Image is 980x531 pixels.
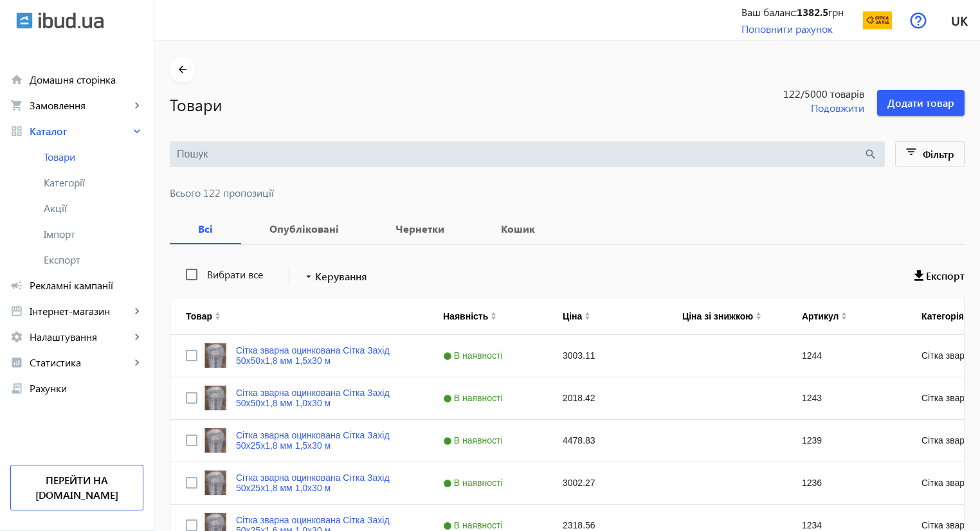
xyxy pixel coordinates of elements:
input: Пошук [177,147,864,161]
span: Керування [315,269,367,284]
div: 3003.11 [547,335,667,377]
mat-icon: search [864,147,878,161]
a: Сітка зварна оцинкована Сітка Захід 50х25х1,8 мм 1,0х30 м [236,473,412,493]
span: В наявності [443,478,506,488]
span: Категорії [44,176,143,189]
a: Сітка зварна оцинкована Сітка Захід 50х50х1,8 мм 1,0х30 м [236,388,412,408]
b: Чернетки [383,224,457,234]
div: 1244 [786,335,906,377]
span: Всього 122 пропозиції [170,188,965,198]
img: arrow-up.svg [585,312,590,316]
img: arrow-up.svg [841,312,847,316]
a: Перейти на [DOMAIN_NAME] [10,465,143,510]
img: 5b5ed0549b7e01516-15329403724-1.png [863,6,892,35]
mat-icon: keyboard_arrow_right [131,99,143,112]
div: Категорія [921,311,964,321]
mat-icon: keyboard_arrow_right [131,330,143,343]
span: Товари [44,150,143,163]
div: Наявність [443,311,488,321]
mat-icon: filter_list [903,145,921,163]
span: Фільтр [923,147,954,161]
span: Експорт [926,269,965,283]
div: Ваш баланс: грн [741,5,844,19]
span: Каталог [30,125,131,138]
button: Фільтр [895,141,965,167]
mat-icon: arrow_drop_down [302,270,315,283]
img: arrow-up.svg [215,312,221,316]
h1: Товари [170,93,717,116]
mat-icon: keyboard_arrow_right [131,125,143,138]
span: Додати товар [887,96,954,110]
img: arrow-down.svg [756,316,761,320]
div: 4478.83 [547,420,667,462]
img: arrow-down.svg [491,316,496,320]
span: В наявності [443,350,506,361]
div: 3002.27 [547,462,667,504]
mat-icon: settings [10,330,23,343]
img: ibud.svg [16,12,33,29]
span: Налаштування [30,330,131,343]
mat-icon: storefront [10,305,23,318]
mat-icon: shopping_cart [10,99,23,112]
div: 1239 [786,420,906,462]
a: Поповнити рахунок [741,22,833,35]
span: В наявності [443,520,506,530]
button: Додати товар [877,90,965,116]
span: Імпорт [44,228,143,240]
span: Замовлення [30,99,131,112]
button: Керування [297,265,372,288]
span: Експорт [44,253,143,266]
b: Всі [185,224,226,234]
div: Ціна зі знижкою [682,311,753,321]
label: Вибрати все [204,269,263,280]
img: arrow-down.svg [841,316,847,320]
mat-icon: campaign [10,279,23,292]
mat-icon: keyboard_arrow_right [131,305,143,318]
b: Кошик [488,224,548,234]
b: 1382.5 [797,5,828,19]
a: Сітка зварна оцинкована Сітка Захід 50х25х1,8 мм 1,5х30 м [236,430,412,451]
a: Сітка зварна оцинкована Сітка Захід 50х50х1,8 мм 1,5х30 м [236,345,412,366]
span: Домашня сторінка [30,73,143,86]
button: Експорт [914,265,965,288]
div: Товар [186,311,212,321]
div: 1236 [786,462,906,504]
mat-icon: home [10,73,23,86]
mat-icon: arrow_back [175,62,191,78]
span: Статистика [30,356,131,369]
span: 122 [730,87,864,101]
span: В наявності [443,435,506,446]
img: arrow-up.svg [491,312,496,316]
span: /5000 товарів [801,87,864,101]
mat-icon: grid_view [10,125,23,138]
span: Подовжити [811,101,864,115]
img: arrow-down.svg [215,316,221,320]
span: В наявності [443,393,506,403]
mat-icon: keyboard_arrow_right [131,356,143,369]
div: 1243 [786,377,906,419]
span: Інтернет-магазин [30,305,131,318]
mat-icon: analytics [10,356,23,369]
mat-icon: receipt_long [10,382,23,395]
img: arrow-up.svg [756,312,761,316]
div: Ціна [563,311,582,321]
div: Артикул [802,311,839,321]
span: Акції [44,202,143,215]
div: 2018.42 [547,377,667,419]
img: help.svg [910,12,927,29]
img: arrow-down.svg [585,316,590,320]
img: ibud_text.svg [39,12,104,29]
b: Опубліковані [257,224,352,234]
span: Рекламні кампанії [30,279,143,292]
span: uk [951,12,968,28]
span: Рахунки [30,382,143,395]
